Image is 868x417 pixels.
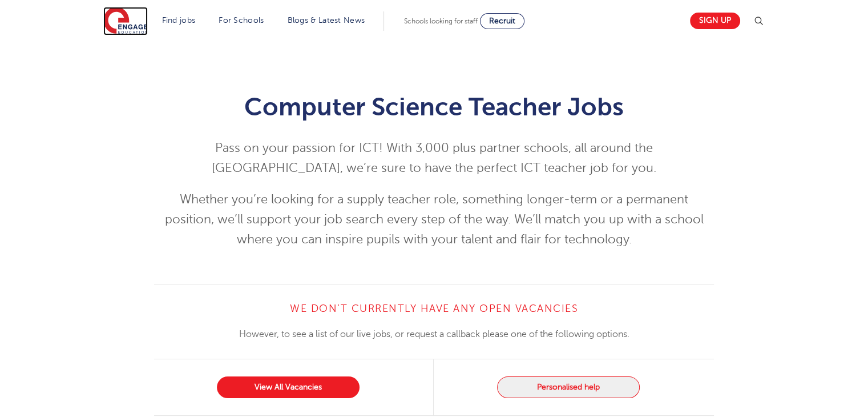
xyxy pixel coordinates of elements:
[103,7,148,35] img: Engage Education
[489,17,515,25] span: Recruit
[288,16,365,25] a: Blogs & Latest News
[154,327,714,342] p: However, to see a list of our live jobs, or request a callback please one of the following options.
[162,16,196,25] a: Find jobs
[480,13,524,29] a: Recruit
[164,193,703,246] span: Whether you’re looking for a supply teacher role, something longer-term or a permanent position, ...
[404,17,478,25] span: Schools looking for staff
[212,141,656,175] span: Pass on your passion for ICT! With 3,000 plus partner schools, all around the [GEOGRAPHIC_DATA], ...
[219,16,264,25] a: For Schools
[497,376,640,398] button: Personalised help
[154,302,714,315] h4: We don’t currently have any open vacancies
[217,376,360,398] a: View All Vacancies
[690,13,740,29] a: Sign up
[154,93,714,121] h1: Computer Science Teacher Jobs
